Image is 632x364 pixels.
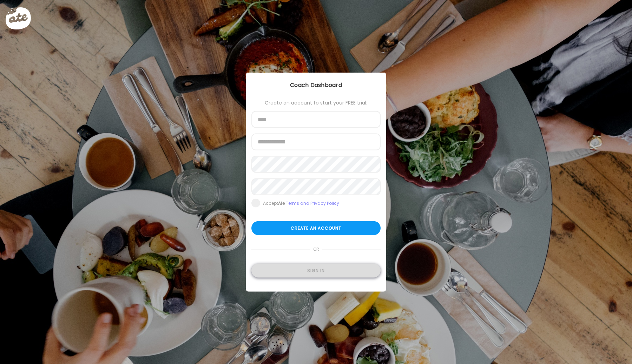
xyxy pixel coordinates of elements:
div: Accept [263,201,339,206]
div: Create an account to start your FREE trial: [251,100,381,106]
div: Sign in [251,264,381,278]
div: Create an account [251,221,381,235]
span: or [310,242,322,256]
b: Ate [278,200,285,206]
a: Terms and Privacy Policy [286,200,339,206]
div: Coach Dashboard [246,81,386,89]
